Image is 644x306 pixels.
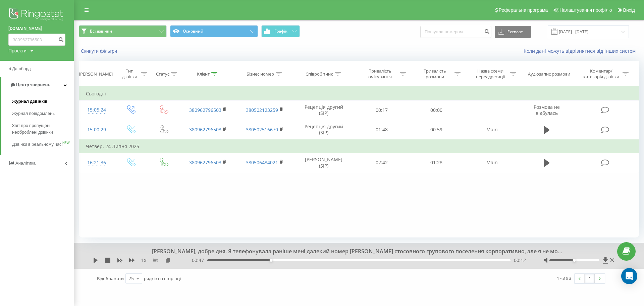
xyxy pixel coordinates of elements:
button: Експорт [495,26,531,38]
td: 00:59 [409,120,464,140]
a: [DOMAIN_NAME] [8,25,65,32]
td: 00:00 [409,100,464,120]
button: Основний [170,25,258,37]
span: Вихід [623,7,635,13]
span: Дзвінки в реальному часі [12,141,62,148]
img: Ringostat logo [8,7,65,24]
td: Рецепція другий (SIP) [293,100,354,120]
span: Реферальна програма [499,7,548,13]
div: 15:05:24 [86,103,107,117]
span: Всі дзвінки [90,29,112,34]
span: Налаштування профілю [559,7,612,13]
button: Скинути фільтри [79,48,120,54]
div: [PERSON_NAME] [79,71,113,77]
button: Всі дзвінки [79,25,167,37]
span: 00:12 [514,257,526,264]
a: Коли дані можуть відрізнятися вiд інших систем [524,48,639,54]
td: 02:42 [355,153,409,172]
div: Проекти [8,47,26,54]
td: 01:28 [409,153,464,172]
span: Розмова не відбулась [534,104,560,116]
div: Тривалість очікування [362,68,398,80]
span: Журнал дзвінків [12,98,48,105]
input: Пошук за номером [420,26,491,38]
div: Тип дзвінка [120,68,140,80]
div: 25 [128,275,134,282]
div: [PERSON_NAME], добре дня. Я телефонувала раніше мені далекий номер [PERSON_NAME] стосовного групо... [145,248,563,255]
td: Сьогодні [79,87,639,100]
div: 16:21:36 [86,156,107,169]
div: Коментар/категорія дзвінка [582,68,621,80]
button: Графік [261,25,300,37]
a: Звіт про пропущені необроблені дзвінки [12,120,74,138]
span: Відображати [97,275,124,281]
div: 1 - 3 з 3 [557,275,571,281]
a: Журнал дзвінків [12,95,74,107]
a: 380506484021 [246,159,278,166]
td: Main [464,120,521,140]
a: 380962796503 [189,107,221,113]
div: Аудіозапис розмови [528,71,570,77]
a: 380502123259 [246,107,278,113]
div: Співробітник [306,71,333,77]
span: Аналiтика [15,161,36,166]
div: Клієнт [197,71,210,77]
span: Журнал повідомлень [12,110,55,117]
div: Статус [156,71,169,77]
a: Центр звернень [1,77,74,93]
span: 1 x [141,257,146,264]
a: Дзвінки в реальному часіNEW [12,138,74,150]
span: Дашборд [12,66,31,71]
span: Центр звернень [16,82,50,87]
input: Пошук за номером [8,34,65,46]
td: [PERSON_NAME] (SIP) [293,153,354,172]
a: 380962796503 [189,159,221,166]
span: - 00:47 [190,257,207,264]
td: 00:17 [355,100,409,120]
span: Графік [274,29,287,34]
a: Журнал повідомлень [12,107,74,120]
div: Назва схеми переадресації [473,68,508,80]
div: 15:00:29 [86,123,107,136]
td: Main [464,153,521,172]
td: Четвер, 24 Липня 2025 [79,140,639,153]
div: Бізнес номер [247,71,274,77]
div: Open Intercom Messenger [621,268,637,284]
a: 1 [585,274,595,283]
div: Тривалість розмови [417,68,453,80]
a: 380962796503 [189,126,221,133]
span: рядків на сторінці [144,275,181,281]
a: 380502516670 [246,126,278,133]
span: Звіт про пропущені необроблені дзвінки [12,122,70,136]
div: Accessibility label [573,259,576,262]
td: Рецепція другий (SIP) [293,120,354,140]
div: Accessibility label [270,259,272,262]
td: 01:48 [355,120,409,140]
